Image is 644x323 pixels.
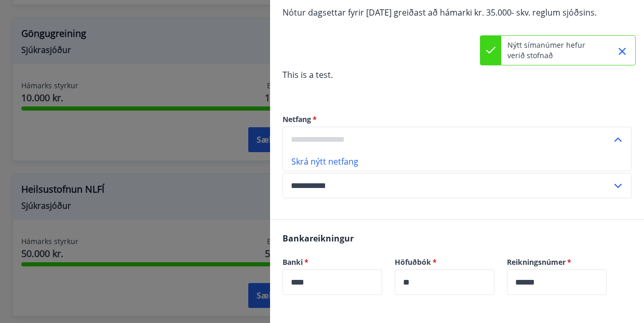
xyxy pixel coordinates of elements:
label: Netfang [283,114,632,125]
label: Höfuðbók [395,257,494,267]
label: Banki [283,257,382,267]
label: Reikningsnúmer [507,257,607,267]
li: Skrá nýtt netfang [283,152,631,171]
button: Close [613,43,631,60]
p: Nýtt símanúmer hefur verið stofnað [507,40,599,61]
span: This is a test. [283,69,333,80]
span: Nótur dagsettar fyrir [DATE] greiðast að hámarki kr. 35.000- skv. reglum sjóðsins. [283,7,597,18]
span: Bankareikningur [283,233,354,244]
